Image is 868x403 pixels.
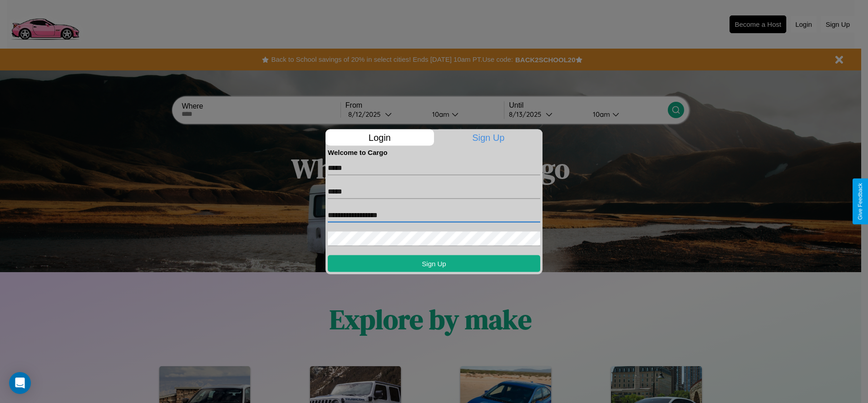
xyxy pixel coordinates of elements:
[328,255,540,272] button: Sign Up
[434,129,543,145] p: Sign Up
[9,372,31,394] div: Open Intercom Messenger
[857,183,863,220] div: Give Feedback
[328,148,540,156] h4: Welcome to Cargo
[325,129,434,145] p: Login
